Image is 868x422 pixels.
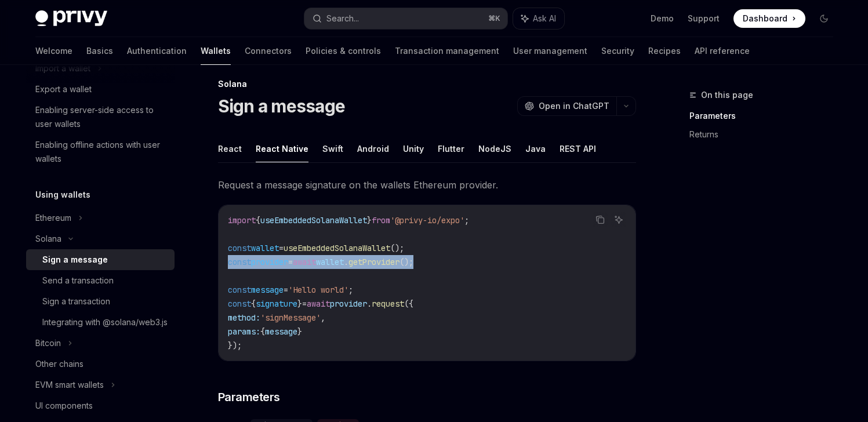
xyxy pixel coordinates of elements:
span: . [367,299,372,309]
div: Enabling server-side access to user wallets [35,103,168,131]
span: message [265,326,297,337]
a: Other chains [26,354,175,374]
a: Welcome [35,37,72,65]
button: Open in ChatGPT [517,96,616,116]
div: Search... [326,12,359,26]
span: await [293,257,316,267]
button: Ask AI [611,212,626,227]
a: Wallets [201,37,231,65]
div: Integrating with @solana/web3.js [42,315,168,329]
a: Authentication [127,37,187,65]
div: Sign a transaction [42,294,110,308]
span: method: [228,312,260,323]
a: Sign a message [26,249,175,270]
a: Dashboard [733,9,805,28]
a: Enabling server-side access to user wallets [26,100,175,134]
span: wallet [251,243,279,253]
a: Send a transaction [26,270,175,291]
div: Ethereum [35,211,71,225]
span: provider [251,257,288,267]
span: Open in ChatGPT [539,100,609,112]
span: ({ [404,299,413,309]
a: Transaction management [395,37,499,65]
span: '@privy-io/expo' [390,215,464,225]
a: API reference [695,37,750,65]
a: Demo [651,13,674,24]
span: = [302,299,307,309]
span: message [251,285,284,295]
span: Parameters [218,389,280,405]
span: getProvider [348,257,400,267]
a: User management [513,37,587,65]
span: = [279,243,284,253]
span: const [228,299,251,309]
span: provider [330,299,367,309]
span: wallet [316,257,344,267]
a: Returns [689,125,842,144]
button: Search...⌘K [304,8,507,29]
a: Parameters [689,107,842,125]
a: Enabling offline actions with user wallets [26,134,175,169]
span: request [372,299,404,309]
button: Copy the contents from the code block [593,212,608,227]
span: } [297,299,302,309]
a: Basics [86,37,113,65]
span: On this page [701,88,753,102]
button: REST API [560,135,596,162]
a: Sign a transaction [26,291,175,312]
div: Export a wallet [35,82,92,96]
span: params: [228,326,260,337]
a: Policies & controls [306,37,381,65]
a: Export a wallet [26,79,175,100]
span: = [284,285,288,295]
div: Other chains [35,357,83,371]
span: ⌘ K [488,14,500,23]
div: EVM smart wallets [35,378,104,392]
button: Flutter [438,135,464,162]
div: Sign a message [42,253,108,267]
a: UI components [26,395,175,416]
span: } [297,326,302,337]
a: Integrating with @solana/web3.js [26,312,175,333]
button: React Native [256,135,308,162]
span: const [228,257,251,267]
button: Toggle dark mode [815,9,833,28]
span: 'Hello world' [288,285,348,295]
h5: Using wallets [35,188,90,202]
a: Support [688,13,720,24]
span: Ask AI [533,13,556,24]
div: Bitcoin [35,336,61,350]
button: Android [357,135,389,162]
span: useEmbeddedSolanaWallet [260,215,367,225]
a: Security [601,37,634,65]
span: { [256,215,260,225]
span: ; [464,215,469,225]
span: = [288,257,293,267]
span: ; [348,285,353,295]
div: Enabling offline actions with user wallets [35,138,168,166]
button: Unity [403,135,424,162]
span: useEmbeddedSolanaWallet [284,243,390,253]
a: Connectors [245,37,292,65]
span: { [260,326,265,337]
span: }); [228,340,242,351]
button: Java [525,135,546,162]
span: const [228,243,251,253]
img: dark logo [35,10,107,27]
span: 'signMessage' [260,312,321,323]
button: React [218,135,242,162]
span: { [251,299,256,309]
div: Solana [35,232,61,246]
span: (); [400,257,413,267]
button: Swift [322,135,343,162]
span: . [344,257,348,267]
span: } [367,215,372,225]
h1: Sign a message [218,96,346,117]
span: , [321,312,325,323]
span: await [307,299,330,309]
span: Dashboard [743,13,787,24]
div: Send a transaction [42,274,114,288]
span: const [228,285,251,295]
a: Recipes [648,37,681,65]
div: Solana [218,78,636,90]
